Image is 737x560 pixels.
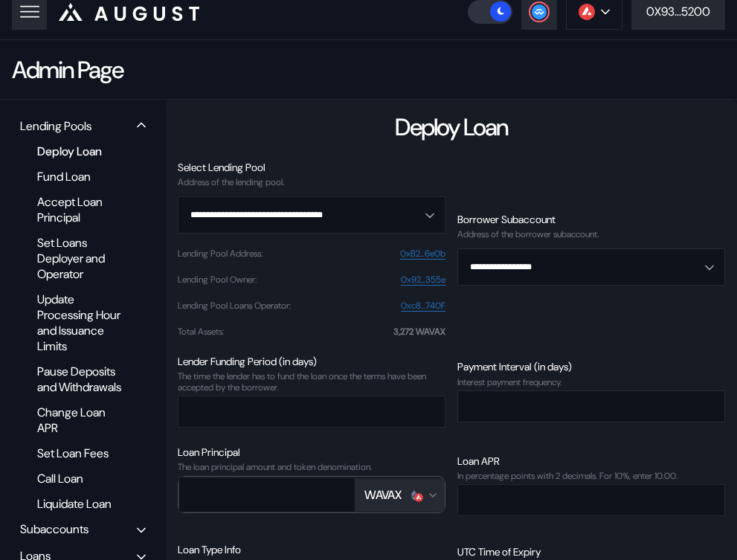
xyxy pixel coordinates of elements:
div: Update Processing Hour and Issuance Limits [30,289,133,356]
div: 3,272 WAVAX [393,326,445,337]
img: chain logo [579,4,595,20]
div: Loan APR [457,454,725,468]
div: 0X93...5200 [646,4,710,19]
div: Loan Principal [178,445,445,459]
div: The time the lender has to fund the loan once the terms have been accepted by the borrower. [178,371,445,393]
div: Total Assets : [178,326,224,337]
a: 0xc8...740F [401,300,445,312]
div: Select Lending Pool [178,161,445,174]
div: Change Loan APR [30,402,133,438]
div: Lending Pool Loans Operator : [178,300,291,311]
button: Open menu for selecting token for payment [355,479,445,512]
div: Lending Pool Address : [178,248,263,259]
div: Lending Pools [20,118,91,134]
div: Accept Loan Principal [30,192,133,228]
div: Payment Interval (in days) [457,360,725,373]
button: Open menu [178,196,445,234]
div: Address of the lending pool. [178,177,445,187]
div: Address of the borrower subaccount. [457,229,725,239]
div: Lender Funding Period (in days) [178,355,445,368]
a: 0xB2...6e0b [400,248,445,260]
img: svg%3e [414,493,423,502]
div: Liquidate Loan [30,494,133,514]
div: Admin Page [12,54,123,86]
div: Loan Type Info [178,543,445,556]
div: The loan principal amount and token denomination. [178,462,445,472]
img: ethereum.png [408,489,421,502]
div: Interest payment frequency. [457,377,725,387]
div: WAVAX [364,487,402,503]
button: Open menu [457,248,725,286]
a: 0x92...355e [401,274,445,286]
div: Lending Pool Owner : [178,274,257,285]
div: Deploy Loan [30,141,133,161]
div: Call Loan [30,469,133,489]
div: In percentage points with 2 decimals. For 10%, enter 10.00. [457,471,725,481]
div: Fund Loan [30,167,133,187]
div: Set Loans Deployer and Operator [30,233,133,284]
div: Subaccounts [20,521,88,537]
div: Deploy Loan [395,112,508,143]
div: Set Loan Fees [30,443,133,463]
div: Pause Deposits and Withdrawals [30,361,133,397]
div: UTC Time of Expiry [457,545,725,559]
div: Borrower Subaccount [457,213,725,226]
